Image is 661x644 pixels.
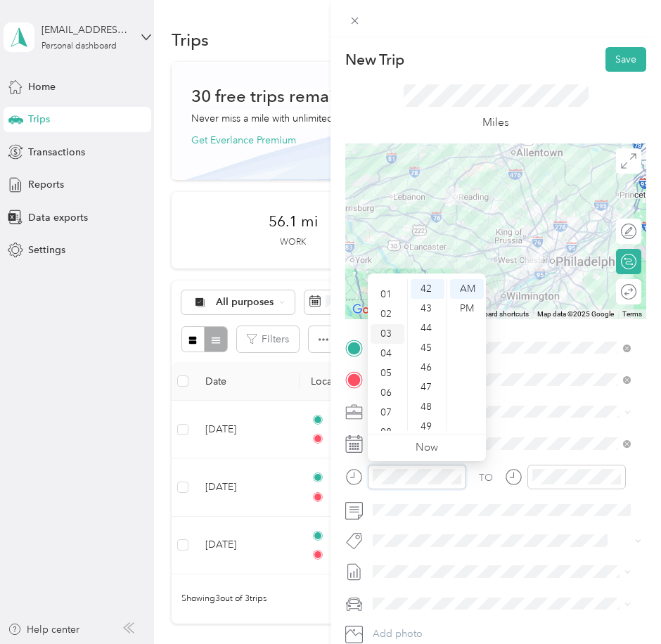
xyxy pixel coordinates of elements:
[468,309,529,319] button: Keyboard shortcuts
[371,383,404,403] div: 06
[371,285,404,304] div: 01
[411,417,444,437] div: 49
[371,423,404,442] div: 08
[371,344,404,363] div: 04
[411,318,444,338] div: 44
[479,470,493,485] div: TO
[349,301,395,319] a: Open this area in Google Maps (opens a new window)
[411,299,444,318] div: 43
[605,47,646,72] button: Save
[416,441,438,454] a: Now
[411,358,444,378] div: 46
[411,378,444,397] div: 47
[411,338,444,358] div: 45
[371,403,404,423] div: 07
[349,301,395,319] img: Google
[411,397,444,417] div: 48
[371,363,404,383] div: 05
[345,50,404,70] p: New Trip
[368,624,646,644] button: Add photo
[482,114,509,131] p: Miles
[411,279,444,299] div: 42
[450,299,484,318] div: PM
[450,279,484,299] div: AM
[537,310,614,318] span: Map data ©2025 Google
[582,565,661,644] iframe: Everlance-gr Chat Button Frame
[371,324,404,344] div: 03
[371,304,404,324] div: 02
